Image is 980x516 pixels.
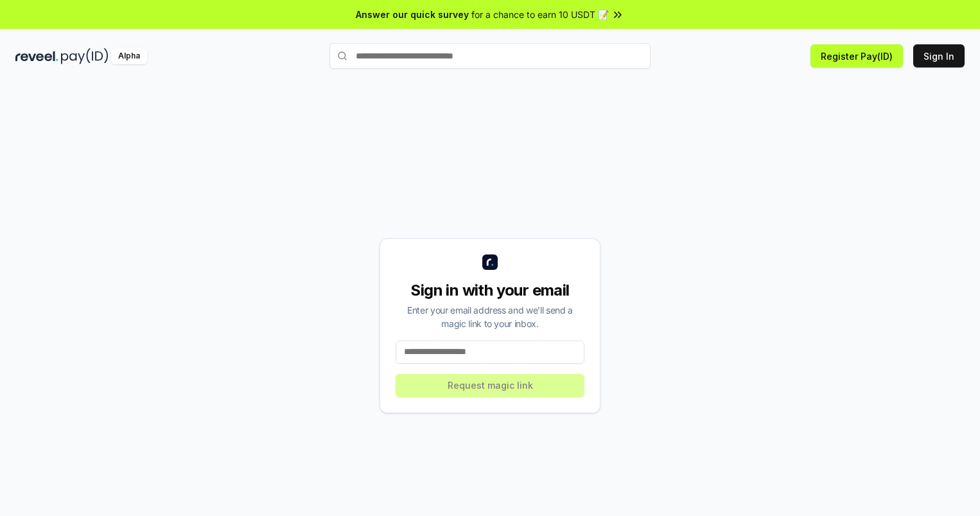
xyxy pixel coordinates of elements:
span: Answer our quick survey [356,8,469,21]
img: reveel_dark [15,48,58,64]
span: for a chance to earn 10 USDT 📝 [471,8,609,21]
img: logo_small [482,254,498,270]
div: Enter your email address and we’ll send a magic link to your inbox. [396,303,584,330]
button: Register Pay(ID) [810,44,903,67]
button: Sign In [913,44,965,67]
img: pay_id [61,48,109,64]
div: Alpha [111,48,147,64]
div: Sign in with your email [396,280,584,301]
